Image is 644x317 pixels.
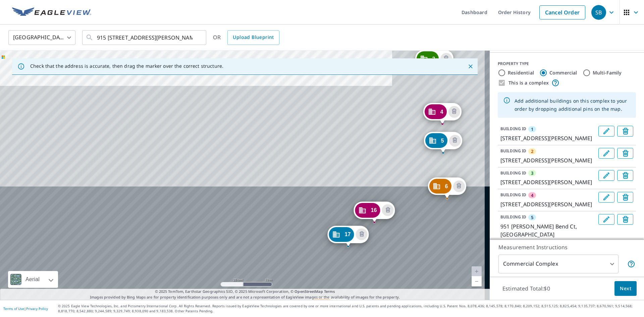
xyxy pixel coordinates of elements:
button: Edit building 2 [598,148,614,159]
a: Terms [324,289,335,294]
span: 1 [531,126,533,132]
p: | [3,307,48,311]
a: Current Level 20, Zoom In Disabled [472,266,482,276]
span: © 2025 TomTom, Earthstar Geographics SIO, © 2025 Microsoft Corporation, © [155,289,335,295]
button: Close [466,62,475,71]
span: 16 [371,208,377,213]
label: Residential [508,69,534,76]
button: Delete building 16 [382,204,394,216]
span: 5 [441,138,444,143]
a: Terms of Use [3,306,24,311]
button: Delete building 6 [453,180,465,192]
span: Upload Blueprint [233,33,274,42]
button: Edit building 4 [598,192,614,203]
p: [STREET_ADDRESS][PERSON_NAME] [500,200,596,208]
label: Commercial [549,69,577,76]
button: Delete building 4 [448,106,460,118]
a: Upload Blueprint [227,30,279,45]
span: 6 [445,184,448,189]
p: BUILDING ID [500,148,526,154]
button: Delete building 5 [449,135,461,147]
span: 3 [531,170,533,176]
p: [STREET_ADDRESS][PERSON_NAME] [500,134,596,142]
div: Aerial [23,271,42,288]
p: © 2025 Eagle View Technologies, Inc. and Pictometry International Corp. All Rights Reserved. Repo... [58,304,641,314]
div: Dropped pin, building 5, Commercial property, 951 Hanna Bend Ct Manchester, MO 63021 [424,132,462,153]
label: Multi-Family [593,69,622,76]
button: Edit building 5 [598,214,614,225]
p: [STREET_ADDRESS][PERSON_NAME] [500,178,596,186]
p: BUILDING ID [500,214,526,220]
p: [STREET_ADDRESS][PERSON_NAME] [500,156,596,164]
div: Dropped pin, building 17, Commercial property, 963 Hanna Bend Ct Manchester, MO 63021 [327,226,369,247]
div: Commercial Complex [498,255,619,273]
button: Delete building 1 [617,126,633,137]
p: Estimated Total: $0 [497,281,555,296]
button: Delete building 17 [356,228,368,240]
span: 3 [432,56,435,61]
button: Edit building 1 [598,126,614,137]
button: Next [614,281,637,296]
p: BUILDING ID [500,170,526,176]
span: Each building may require a separate measurement report; if so, your account will be billed per r... [627,260,635,268]
p: BUILDING ID [500,192,526,198]
a: Current Level 20, Zoom Out [472,276,482,286]
a: OpenStreetMap [294,289,323,294]
button: Delete building 2 [617,148,633,159]
button: Edit building 3 [598,170,614,181]
label: This is a complex [508,80,549,86]
button: Delete building 3 [617,170,633,181]
div: PROPERTY TYPE [498,61,636,67]
button: Delete building 4 [617,192,633,203]
div: Dropped pin, building 4, Commercial property, 947 Hanna Bend Ct Manchester, MO 63021 [423,103,461,124]
span: 4 [531,192,533,198]
a: Privacy Policy [26,306,48,311]
span: 4 [440,109,443,114]
p: 951 [PERSON_NAME] Bend Ct, [GEOGRAPHIC_DATA] [500,222,596,239]
a: Cancel Order [539,5,585,19]
div: Add additional buildings on this complex to your order by dropping additional pins on the map. [515,94,631,116]
button: Delete building 5 [617,214,633,225]
input: Search by address or latitude-longitude [97,28,193,47]
div: Dropped pin, building 16, Commercial property, 959 Hanna Bend Ct Manchester, MO 63021 [354,202,395,222]
div: Dropped pin, building 6, Commercial property, 955 Hanna Bend Ct Manchester, MO 63021 [428,177,466,198]
div: SB [591,5,606,20]
span: 17 [344,232,351,237]
img: EV Logo [12,7,91,17]
button: Delete building 3 [440,53,452,65]
p: Check that the address is accurate, then drag the marker over the correct structure. [30,63,223,69]
p: Measurement Instructions [498,243,635,251]
div: [GEOGRAPHIC_DATA] [8,28,75,47]
span: Next [620,284,631,293]
div: OR [213,30,279,45]
span: 5 [531,214,533,220]
span: 2 [531,148,533,154]
p: BUILDING ID [500,126,526,131]
div: Aerial [8,271,58,288]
